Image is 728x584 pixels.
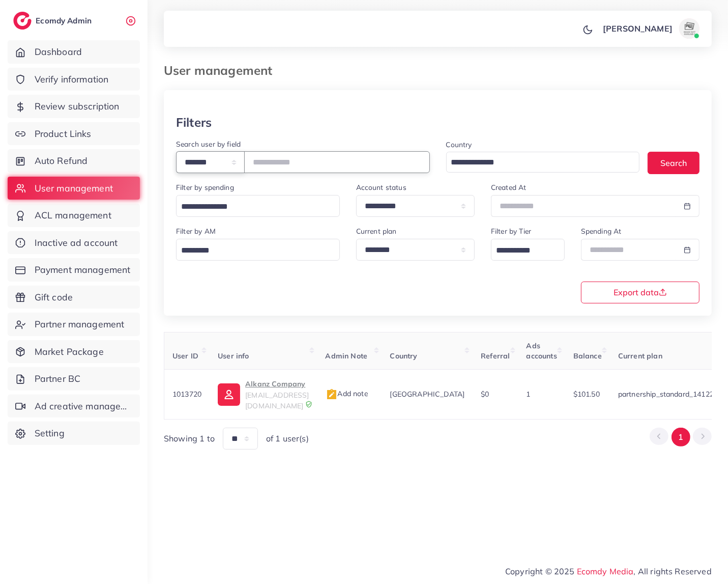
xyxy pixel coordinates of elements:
[390,351,418,360] span: Country
[581,226,622,236] label: Spending At
[8,40,140,64] a: Dashboard
[245,391,309,410] span: [EMAIL_ADDRESS][DOMAIN_NAME]
[178,199,327,215] input: Search for option
[390,390,465,399] span: [GEOGRAPHIC_DATA]
[634,565,712,577] span: , All rights Reserved
[8,68,140,91] a: Verify information
[8,204,140,227] a: ACL management
[577,566,634,576] a: Ecomdy Media
[35,400,132,413] span: Ad creative management
[35,154,88,168] span: Auto Refund
[326,389,368,398] span: Add note
[8,367,140,391] a: Partner BC
[448,155,627,171] input: Search for option
[35,209,111,222] span: ACL management
[176,139,241,149] label: Search user by field
[218,351,249,360] span: User info
[618,351,662,360] span: Current plan
[8,177,140,200] a: User management
[172,390,201,399] span: 1013720
[527,341,557,360] span: Ads accounts
[581,282,700,303] button: Export data
[573,351,602,360] span: Balance
[35,127,92,141] span: Product Links
[326,351,368,360] span: Admin Note
[176,239,340,261] div: Search for option
[603,22,673,35] p: [PERSON_NAME]
[679,18,700,39] img: avatar
[446,152,640,173] div: Search for option
[8,395,140,418] a: Ad creative management
[13,12,32,30] img: logo
[35,100,120,113] span: Review subscription
[35,291,73,304] span: Gift code
[481,390,489,399] span: $0
[650,428,712,447] ul: Pagination
[176,195,340,217] div: Search for option
[266,433,309,444] span: of 1 user(s)
[446,140,472,150] label: Country
[8,258,140,282] a: Payment management
[8,95,140,118] a: Review subscription
[305,401,312,408] img: 9CAL8B2pu8EFxCJHYAAAAldEVYdGRhdGU6Y3JlYXRlADIwMjItMTItMDlUMDQ6NTg6MzkrMDA6MDBXSlgLAAAAJXRFWHRkYXR...
[35,263,131,276] span: Payment management
[8,422,140,445] a: Setting
[573,390,600,399] span: $101.50
[13,12,94,30] a: logoEcomdy Admin
[505,565,712,577] span: Copyright © 2025
[326,388,338,401] img: admin_note.cdd0b510.svg
[178,243,327,259] input: Search for option
[176,182,234,192] label: Filter by spending
[481,351,510,360] span: Referral
[8,122,140,146] a: Product Links
[491,239,565,261] div: Search for option
[8,340,140,364] a: Market Package
[492,243,551,259] input: Search for option
[491,226,531,236] label: Filter by Tier
[176,115,212,130] h3: Filters
[614,288,667,296] span: Export data
[218,378,309,411] a: Alkanz Company[EMAIL_ADDRESS][DOMAIN_NAME]
[35,45,82,59] span: Dashboard
[35,345,104,358] span: Market Package
[491,182,527,192] label: Created At
[164,63,280,78] h3: User management
[176,226,216,236] label: Filter by AM
[672,428,690,447] button: Go to page 1
[35,372,81,385] span: Partner BC
[8,149,140,173] a: Auto Refund
[597,18,704,39] a: [PERSON_NAME]avatar
[35,427,65,440] span: Setting
[35,182,113,195] span: User management
[8,313,140,336] a: Partner management
[35,318,125,331] span: Partner management
[35,236,118,249] span: Inactive ad account
[245,378,309,390] p: Alkanz Company
[648,152,700,174] button: Search
[35,73,109,86] span: Verify information
[356,226,397,236] label: Current plan
[218,383,240,406] img: ic-user-info.36bf1079.svg
[164,433,215,444] span: Showing 1 to
[356,182,406,192] label: Account status
[8,231,140,255] a: Inactive ad account
[618,390,726,399] span: partnership_standard_14122022
[36,16,94,25] h2: Ecomdy Admin
[172,351,198,360] span: User ID
[527,390,531,399] span: 1
[8,286,140,309] a: Gift code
